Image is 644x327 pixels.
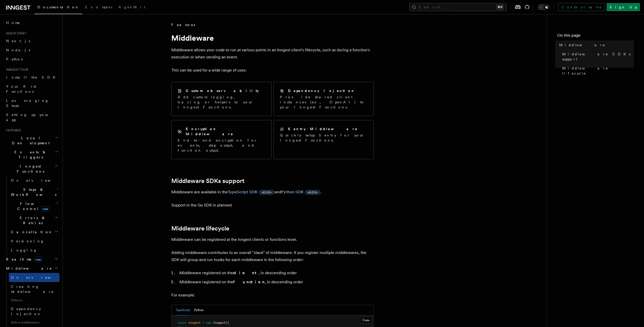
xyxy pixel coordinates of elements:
[171,22,195,27] span: Features
[607,3,640,11] a: Sign Up
[171,292,374,299] p: For example:
[6,57,25,61] span: Python
[233,270,259,275] strong: client
[4,110,59,124] a: Setting up your app
[6,48,30,52] span: Node.js
[178,95,265,110] p: Add custom logging, tracing or helpers to your Inngest Functions.
[4,176,59,255] div: Inngest Functions
[206,321,211,324] span: new
[4,135,55,146] span: Local Development
[281,190,304,194] a: Python SDK
[228,190,258,194] a: TypeScript SDK
[6,84,36,94] span: Your first Functions
[9,246,59,255] a: Logging
[4,73,59,82] a: Install the SDK
[186,126,265,136] h2: Encryption Middleware
[4,36,59,45] a: Next.js
[11,239,44,243] span: Versioning
[202,321,204,324] span: =
[171,249,374,263] p: Adding middleware contributes to an overall "stack" of middleware. If you register multiple middl...
[4,264,59,273] button: Middleware
[560,64,634,78] a: Middleware lifecycle
[11,248,37,252] span: Logging
[4,255,59,264] button: Realtimenew
[171,67,374,74] p: This can be used for a wide range of uses:
[178,269,374,276] li: Middleware registered on the , in descending order
[171,120,272,159] a: Encryption MiddlewareEnd-to-end encryption for events, step output, and function output.
[9,282,59,296] a: Creating middleware
[6,39,30,43] span: Next.js
[233,279,265,284] strong: function
[171,236,374,243] p: Middleware can be registered at the Inngest clients or functions level.
[288,126,358,131] h2: Sentry Middleware
[171,189,374,196] p: Middleware are available in the and .
[171,82,272,116] a: Custom observabilityAdd custom logging, tracing or helpers to your Inngest Functions.
[37,5,79,9] span: Documentation
[409,3,507,11] button: Search...⌘K
[6,113,50,122] span: Setting up your app
[11,285,54,294] span: Creating middleware
[9,199,59,213] button: Flow Controlnew
[560,50,634,64] a: Middleware SDKs support
[4,45,59,55] a: Node.js
[496,5,504,10] kbd: ⌘K
[4,18,59,27] a: Home
[34,2,82,14] a: Documentation
[557,32,634,40] h4: On this page
[11,307,41,316] span: Dependency Injection
[4,31,26,35] span: Quick start
[11,275,63,279] span: Overview
[562,66,634,76] span: Middleware lifecycle
[280,95,367,110] p: Provide shared client instances (ex, OpenAI) to your Inngest Functions.
[274,120,374,159] a: Sentry MiddlewareQuickly setup Sentry for your Inngest Functions.
[9,296,59,304] span: Patterns
[171,46,374,61] p: Middleware allows your code to run at various points in an Inngest client's lifecycle, such as du...
[11,178,63,182] span: Overview
[85,5,112,9] span: Examples
[280,133,367,143] p: Quickly setup Sentry for your Inngest Functions.
[9,304,59,318] a: Dependency Injection
[178,321,186,324] span: const
[4,55,59,64] a: Python
[4,96,59,110] a: Leveraging Steps
[4,150,55,160] span: Events & Triggers
[559,42,605,48] span: Middleware
[118,5,145,9] span: AgentKit
[4,257,42,262] span: Realtime
[562,52,634,62] span: Middleware SDKs support
[4,133,59,148] button: Local Development
[4,148,59,162] button: Events & Triggers
[9,229,53,235] span: Cancellation
[288,88,355,93] h2: Dependency Injection
[171,225,229,232] a: Middleware lifecycle
[558,3,605,11] a: Contact sales
[262,190,272,194] span: v2.0.0+
[225,321,229,324] span: ({
[4,162,59,176] button: Inngest Functions
[4,82,59,96] a: Your first Functions
[171,177,244,184] a: Middleware SDKs support
[9,201,56,211] span: Flow Control
[115,2,148,14] a: AgentKit
[171,202,374,209] p: Support in the Go SDK in planned.
[41,206,49,212] span: new
[4,68,28,72] span: Inngest tour
[186,88,259,93] h2: Custom observability
[6,20,20,25] span: Home
[557,40,634,50] a: Middleware
[188,321,201,324] span: inngest
[194,305,204,315] button: Python
[9,215,55,225] span: Errors & Retries
[6,99,49,108] span: Leveraging Steps
[4,128,21,132] span: Features
[9,273,59,282] a: Overview
[178,138,265,153] p: End-to-end encryption for events, step output, and function output.
[4,164,55,174] span: Inngest Functions
[178,278,374,286] li: Middleware registered on the , in descending order
[9,237,59,246] a: Versioning
[213,321,225,324] span: Inngest
[9,176,59,185] a: Overview
[82,2,115,14] a: Examples
[9,185,59,199] button: Steps & Workflows
[274,82,374,116] a: Dependency InjectionProvide shared client instances (ex, OpenAI) to your Inngest Functions.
